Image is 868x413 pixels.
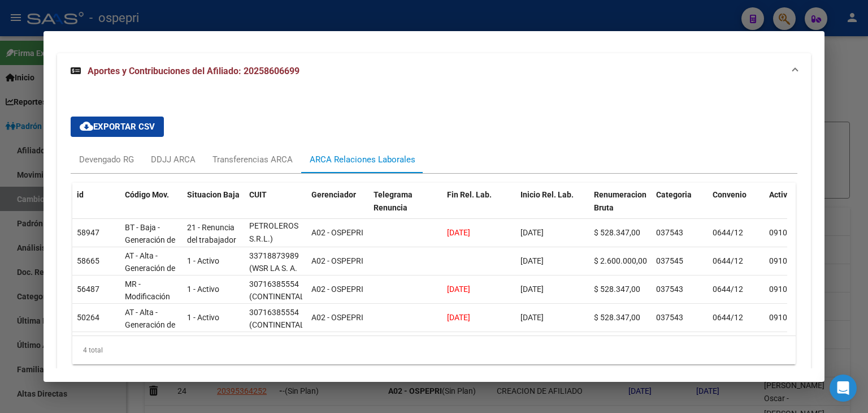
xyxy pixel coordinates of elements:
[72,183,120,233] datatable-header-cell: id
[594,190,646,212] span: Renumeracion Bruta
[656,285,683,294] span: 037543
[88,66,300,76] span: Aportes y Contribuciones del Afiliado: 20258606699
[447,313,470,322] span: [DATE]
[187,256,219,265] span: 1 - Activo
[311,313,363,322] span: A02 - OSPEPRI
[249,320,305,368] span: (CONTINENTAL SERVICIOS PETROLEROS S.R.L.)
[311,228,363,237] span: A02 - OSPEPRI
[369,183,442,233] datatable-header-cell: Telegrama Renuncia
[71,117,164,137] button: Exportar CSV
[125,223,175,258] span: BT - Baja - Generación de Clave
[187,313,219,322] span: 1 - Activo
[520,285,544,294] span: [DATE]
[249,278,299,291] div: 30716385554
[151,153,196,166] div: DDJJ ARCA
[57,53,811,89] mat-expansion-panel-header: Aportes y Contribuciones del Afiliado: 20258606699
[447,190,492,199] span: Fin Rel. Lab.
[311,256,363,265] span: A02 - OSPEPRI
[520,256,544,265] span: [DATE]
[77,313,99,322] span: 50264
[125,251,175,286] span: AT - Alta - Generación de clave
[442,183,516,233] datatable-header-cell: Fin Rel. Lab.
[656,313,683,322] span: 037543
[249,195,305,243] span: (CONTINENTAL SERVICIOS PETROLEROS S.R.L.)
[769,190,803,199] span: Actividad
[80,119,93,133] mat-icon: cloud_download
[713,228,743,237] span: 0644/12
[80,122,155,132] span: Exportar CSV
[713,285,743,294] span: 0644/12
[125,190,169,199] span: Código Mov.
[769,313,796,322] span: 091000
[77,256,99,265] span: 58665
[713,313,743,322] span: 0644/12
[516,183,589,233] datatable-header-cell: Inicio Rel. Lab.
[520,228,544,237] span: [DATE]
[72,336,796,364] div: 4 total
[652,183,708,233] datatable-header-cell: Categoria
[769,285,796,294] span: 091000
[187,285,219,294] span: 1 - Activo
[447,228,470,237] span: [DATE]
[125,279,178,340] span: MR - Modificación de datos en la relación CUIT –CUIL
[656,256,683,265] span: 037545
[187,223,236,296] span: 21 - Renuncia del trabajador / ART.240 - LCT / ART.64 Inc.a) L22248 y otras
[594,228,640,237] span: $ 528.347,00
[249,306,299,319] div: 30716385554
[713,256,743,265] span: 0644/12
[307,183,369,233] datatable-header-cell: Gerenciador
[249,249,299,263] div: 33718873989
[57,89,811,392] div: Aportes y Contribuciones del Afiliado: 20258606699
[249,190,267,199] span: CUIT
[830,375,857,402] div: Open Intercom Messenger
[77,228,99,237] span: 58947
[77,285,99,294] span: 56487
[125,308,175,343] span: AT - Alta - Generación de clave
[249,264,297,286] span: (WSR LA S. A. S.)
[589,183,652,233] datatable-header-cell: Renumeracion Bruta
[187,190,240,199] span: Situacion Baja
[769,228,796,237] span: 091000
[79,153,134,166] div: Devengado RG
[713,190,747,199] span: Convenio
[249,292,305,339] span: (CONTINENTAL SERVICIOS PETROLEROS S.R.L.)
[594,285,640,294] span: $ 528.347,00
[594,313,640,322] span: $ 528.347,00
[374,190,413,212] span: Telegrama Renuncia
[447,285,470,294] span: [DATE]
[311,285,363,294] span: A02 - OSPEPRI
[520,313,544,322] span: [DATE]
[77,190,84,199] span: id
[656,190,692,199] span: Categoria
[183,183,245,233] datatable-header-cell: Situacion Baja
[708,183,765,233] datatable-header-cell: Convenio
[311,190,356,199] span: Gerenciador
[656,228,683,237] span: 037543
[769,256,796,265] span: 091000
[310,153,415,166] div: ARCA Relaciones Laborales
[594,256,647,265] span: $ 2.600.000,00
[520,190,574,199] span: Inicio Rel. Lab.
[245,183,307,233] datatable-header-cell: CUIT
[212,153,293,166] div: Transferencias ARCA
[120,183,183,233] datatable-header-cell: Código Mov.
[765,183,821,233] datatable-header-cell: Actividad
